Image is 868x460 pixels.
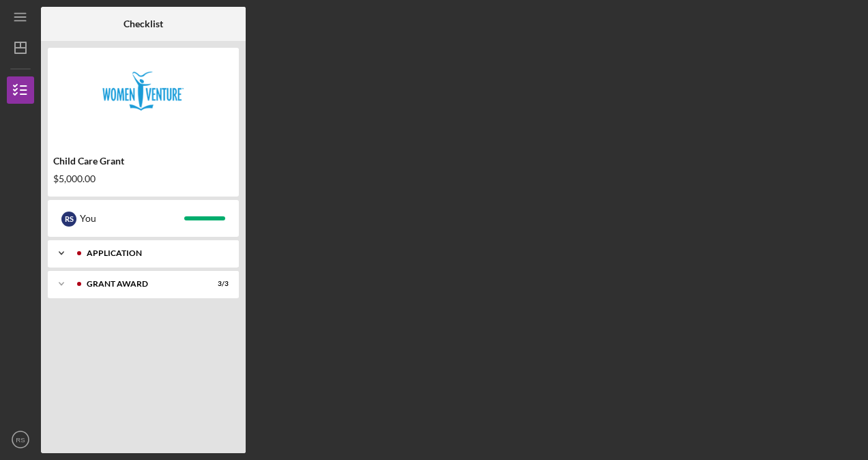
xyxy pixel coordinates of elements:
div: $5,000.00 [53,173,233,184]
button: RS [7,426,34,453]
text: RS [16,436,25,444]
div: 3 / 3 [204,280,229,288]
div: R S [61,212,76,227]
div: You [80,207,184,230]
b: Checklist [124,18,163,29]
div: Grant Award [87,280,194,288]
div: Child Care Grant [53,156,233,167]
div: Application [87,249,222,257]
img: Product logo [48,55,239,136]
